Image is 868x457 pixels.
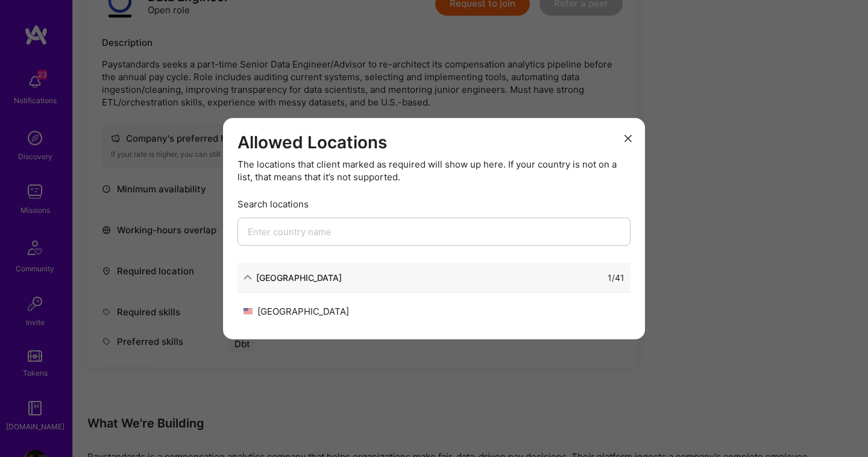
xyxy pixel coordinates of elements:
[244,307,253,314] img: United States
[244,273,252,282] i: icon ArrowDown
[223,118,645,339] div: modal
[237,157,631,183] div: The locations that client marked as required will show up here. If your country is not on a list,...
[624,134,632,142] i: icon Close
[237,197,631,210] div: Search locations
[237,133,631,153] h3: Allowed Locations
[608,271,624,283] div: 1 / 41
[244,304,434,317] div: [GEOGRAPHIC_DATA]
[237,217,631,245] input: Enter country name
[256,271,342,283] div: [GEOGRAPHIC_DATA]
